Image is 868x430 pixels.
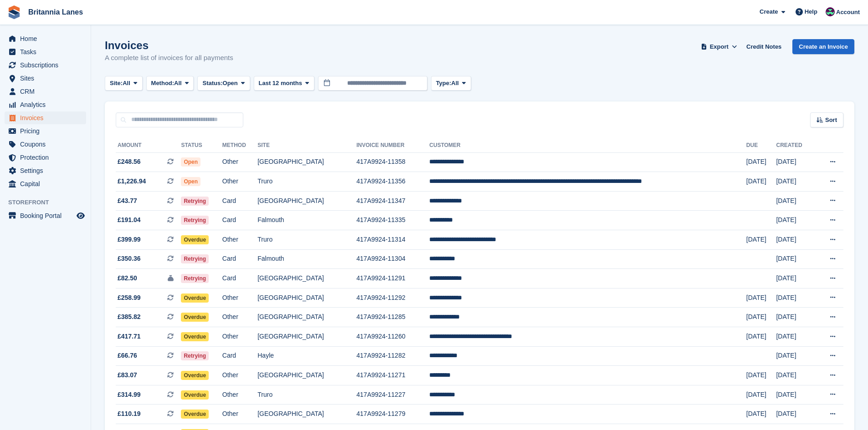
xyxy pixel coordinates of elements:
[5,32,86,45] a: menu
[356,191,429,211] td: 417A9924-11347
[431,76,471,91] button: Type: All
[222,308,257,327] td: Other
[5,164,86,177] a: menu
[356,385,429,405] td: 417A9924-11227
[429,138,746,153] th: Customer
[257,327,356,347] td: [GEOGRAPHIC_DATA]
[5,177,86,190] a: menu
[222,366,257,385] td: Other
[257,230,356,250] td: Truro
[825,116,837,125] span: Sort
[118,370,137,380] span: £83.07
[20,46,75,58] span: Tasks
[836,8,860,17] span: Account
[118,351,137,360] span: £66.76
[743,39,785,54] a: Credit Notes
[746,138,776,153] th: Due
[222,172,257,192] td: Other
[356,346,429,366] td: 417A9924-11282
[257,172,356,192] td: Truro
[257,405,356,424] td: [GEOGRAPHIC_DATA]
[105,76,143,91] button: Site: All
[20,138,75,151] span: Coupons
[5,98,86,111] a: menu
[7,5,21,19] img: stora-icon-8386f47178a22dfd0bd8f6a31ec36ba5ce8667c1dd55bd0f319d3a0aa187defe.svg
[254,76,314,91] button: Last 12 months
[222,269,257,288] td: Card
[151,79,175,88] span: Method:
[20,72,75,85] span: Sites
[181,274,209,283] span: Retrying
[776,211,815,230] td: [DATE]
[356,405,429,424] td: 417A9924-11279
[257,191,356,211] td: [GEOGRAPHIC_DATA]
[5,59,86,71] a: menu
[746,288,776,308] td: [DATE]
[222,327,257,347] td: Other
[105,53,233,63] p: A complete list of invoices for all payments
[118,157,141,167] span: £248.56
[222,405,257,424] td: Other
[118,273,137,283] span: £82.50
[356,211,429,230] td: 417A9924-11335
[760,7,778,16] span: Create
[257,269,356,288] td: [GEOGRAPHIC_DATA]
[118,196,137,206] span: £43.77
[118,332,141,341] span: £417.71
[118,235,141,244] span: £399.99
[356,172,429,192] td: 417A9924-11356
[826,7,835,16] img: Kirsty Miles
[118,390,141,400] span: £314.99
[257,152,356,172] td: [GEOGRAPHIC_DATA]
[20,125,75,137] span: Pricing
[20,111,75,124] span: Invoices
[222,211,257,230] td: Card
[181,216,209,225] span: Retrying
[5,111,86,124] a: menu
[776,288,815,308] td: [DATE]
[222,152,257,172] td: Other
[181,313,209,322] span: Overdue
[181,197,209,206] span: Retrying
[181,390,209,400] span: Overdue
[181,138,222,153] th: Status
[105,39,233,51] h1: Invoices
[222,288,257,308] td: Other
[118,215,141,225] span: £191.04
[5,138,86,151] a: menu
[181,351,209,360] span: Retrying
[174,79,182,88] span: All
[436,79,452,88] span: Type:
[257,288,356,308] td: [GEOGRAPHIC_DATA]
[356,308,429,327] td: 417A9924-11285
[123,79,130,88] span: All
[776,172,815,192] td: [DATE]
[805,7,817,16] span: Help
[356,288,429,308] td: 417A9924-11292
[356,249,429,269] td: 417A9924-11304
[776,327,815,347] td: [DATE]
[118,254,141,263] span: £350.36
[257,366,356,385] td: [GEOGRAPHIC_DATA]
[746,405,776,424] td: [DATE]
[746,308,776,327] td: [DATE]
[356,230,429,250] td: 417A9924-11314
[792,39,854,54] a: Create an Invoice
[451,79,459,88] span: All
[202,79,222,88] span: Status:
[776,405,815,424] td: [DATE]
[20,32,75,45] span: Home
[356,152,429,172] td: 417A9924-11358
[746,172,776,192] td: [DATE]
[356,138,429,153] th: Invoice Number
[20,85,75,98] span: CRM
[116,138,181,153] th: Amount
[746,385,776,405] td: [DATE]
[710,42,729,51] span: Export
[118,312,141,322] span: £385.82
[222,191,257,211] td: Card
[20,177,75,190] span: Capital
[5,151,86,164] a: menu
[222,230,257,250] td: Other
[259,79,302,88] span: Last 12 months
